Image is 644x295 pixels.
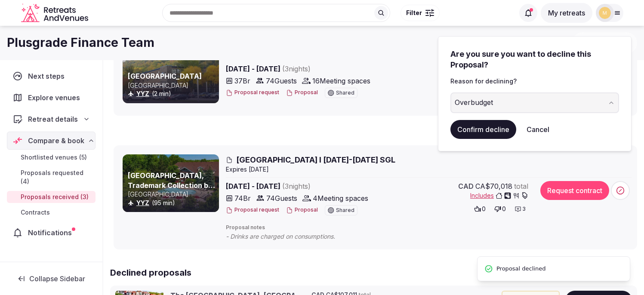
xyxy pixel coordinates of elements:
span: [GEOGRAPHIC_DATA] I [DATE]-[DATE] SGL [236,154,395,165]
span: 37 Br [234,76,250,86]
a: YYZ [136,90,149,97]
span: 74 Guests [266,76,297,86]
a: My retreats [541,9,592,17]
span: Next steps [28,71,68,81]
span: Filter [406,9,422,17]
button: Proposal request [226,89,279,96]
button: Confirm decline [450,120,516,139]
span: Proposal notes [226,224,632,231]
span: 74 Guests [266,193,297,203]
button: Cancel [520,120,556,139]
button: Filter [401,5,440,21]
p: [GEOGRAPHIC_DATA] [128,190,217,199]
button: Proposal [286,89,318,96]
a: Notifications [7,224,96,242]
a: Proposals requested (4) [7,167,96,187]
span: Explore venues [28,92,83,103]
span: 4 Meeting spaces [313,193,368,203]
button: 0 [471,203,488,215]
p: [GEOGRAPHIC_DATA] [128,81,217,90]
svg: Retreats and Venues company logo [21,3,90,23]
span: Proposal declined [496,264,545,274]
button: Request contract [540,181,609,200]
span: ( 3 night s ) [282,182,311,191]
img: mana.vakili [599,7,611,19]
span: 3 [522,206,526,213]
p: Reason for declining? [450,77,619,86]
button: 3 [512,203,528,215]
a: Contracts [7,206,96,218]
h2: Declined proposals [110,267,637,279]
span: Proposals received (3) [21,193,89,201]
a: YYZ [136,199,149,206]
span: total [514,181,528,191]
a: Proposals received (3) [7,191,96,203]
span: ( 3 night s ) [282,65,311,73]
button: Proposal [286,206,318,214]
button: My retreats [541,3,592,23]
span: 0 [482,205,486,214]
button: Collapse Sidebar [7,269,96,288]
span: 74 Br [234,193,251,203]
a: [GEOGRAPHIC_DATA], Trademark Collection by Wyndham [128,171,215,199]
span: 16 Meeting spaces [312,76,370,86]
span: 0 [502,205,506,214]
a: Shortlisted venues (5) [7,151,96,163]
span: Retreat details [28,114,78,124]
span: Contracts [21,208,50,217]
span: Proposals requested (4) [21,169,92,186]
a: Visit the homepage [21,3,90,23]
span: - Drinks are charged on consumptions. [226,232,352,241]
a: Next steps [7,67,96,85]
div: Overbudget [455,98,493,108]
div: (95 min) [128,199,217,207]
button: Proposal request [226,206,279,214]
a: Explore venues [7,89,96,107]
h1: Plusgrade Finance Team [7,34,154,51]
span: Shared [336,90,354,95]
span: Shortlisted venues (5) [21,153,87,162]
span: [DATE] - [DATE] [226,64,377,74]
button: Includes [470,191,528,200]
span: CAD [458,181,474,191]
h3: Are you sure you want to decline this Proposal? [450,49,619,70]
span: Compare & book [28,135,84,146]
span: CA$70,018 [475,181,512,191]
span: Notifications [28,227,75,238]
span: [DATE] - [DATE] [226,181,377,191]
span: Shared [336,208,354,213]
div: Expire s [DATE] [226,165,632,174]
button: 0 [492,203,508,215]
div: (2 min) [128,89,217,98]
a: [GEOGRAPHIC_DATA] [128,72,202,80]
span: Collapse Sidebar [29,274,85,283]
